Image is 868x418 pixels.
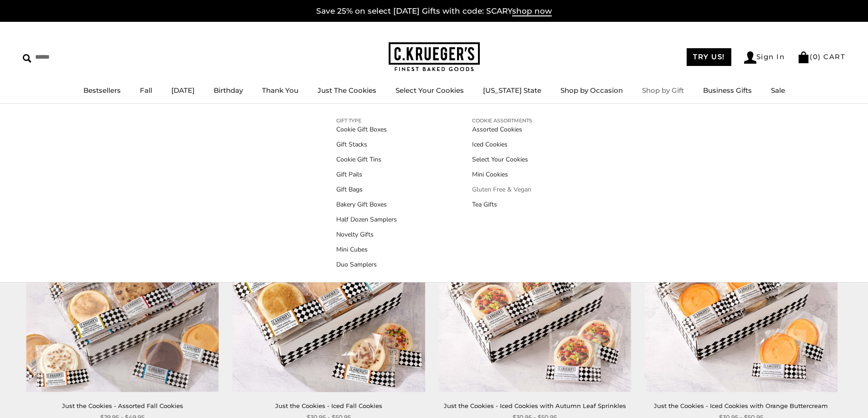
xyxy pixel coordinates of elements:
a: GIFT TYPE [336,116,397,125]
a: Thank You [262,86,298,95]
a: COOKIE ASSORTMENTS [472,116,532,125]
a: [US_STATE] State [483,86,541,95]
input: Search [23,50,131,64]
a: Just the Cookies - Iced Cookies with Orange Buttercream [654,402,828,409]
a: Duo Samplers [336,260,397,269]
a: Bakery Gift Boxes [336,200,397,209]
a: Assorted Cookies [472,125,532,134]
a: Cookie Gift Boxes [336,125,397,134]
a: Business Gifts [703,86,752,95]
a: Shop by Gift [642,86,684,95]
a: Shop by Occasion [560,86,623,95]
span: shop now [512,6,552,16]
a: Mini Cubes [336,245,397,254]
a: Just The Cookies [318,86,376,95]
a: (0) CART [797,52,845,61]
img: Just the Cookies - Iced Cookies with Autumn Leaf Sprinkles [439,200,631,392]
a: Gift Bags [336,185,397,194]
a: Birthday [214,86,243,95]
a: Half Dozen Samplers [336,215,397,224]
a: Sign In [744,51,785,64]
a: Gift Stacks [336,140,397,149]
a: Mini Cookies [472,170,532,179]
img: Just the Cookies - Iced Fall Cookies [232,200,425,392]
a: Fall [140,86,152,95]
a: Gift Pails [336,170,397,179]
a: Just the Cookies - Assorted Fall Cookies [62,402,183,409]
a: [DATE] [171,86,195,95]
a: Iced Cookies [472,140,532,149]
a: Cookie Gift Tins [336,155,397,164]
img: Just the Cookies - Assorted Fall Cookies [26,200,219,392]
img: Just the Cookies - Iced Cookies with Orange Buttercream [645,200,837,392]
a: Save 25% on select [DATE] Gifts with code: SCARYshop now [316,6,552,16]
iframe: Sign Up via Text for Offers [7,383,94,411]
a: Tea Gifts [472,200,532,209]
a: Select Your Cookies [472,155,532,164]
a: Sale [771,86,785,95]
a: Gluten Free & Vegan [472,185,532,194]
a: Bestsellers [83,86,121,95]
img: Search [23,54,31,63]
a: TRY US! [687,48,731,66]
span: 0 [813,52,818,61]
a: Select Your Cookies [395,86,464,95]
img: C.KRUEGER'S [389,42,480,72]
img: Bag [797,51,810,63]
a: Just the Cookies - Iced Fall Cookies [275,402,382,409]
a: Novelty Gifts [336,230,397,239]
a: Just the Cookies - Iced Cookies with Autumn Leaf Sprinkles [444,402,626,409]
img: Account [744,51,756,64]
